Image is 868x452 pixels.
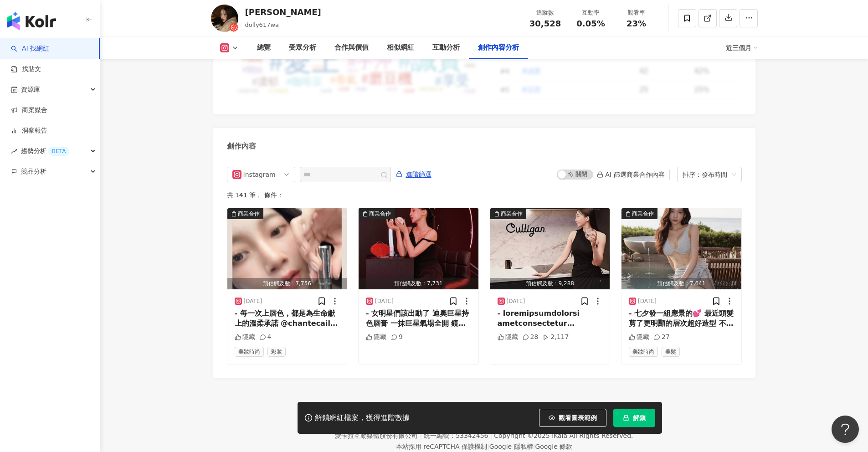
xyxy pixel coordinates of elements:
[662,347,680,357] span: 美髮
[478,42,519,53] div: 創作內容分析
[490,278,610,289] div: 預估觸及數：9,288
[552,432,567,439] a: iKala
[487,443,489,450] span: |
[289,42,316,53] div: 受眾分析
[7,12,56,30] img: logo
[21,79,40,100] span: 資源庫
[366,333,386,342] div: 隱藏
[227,208,347,289] button: 商業合作預估觸及數：7,756
[574,8,608,17] div: 互動率
[489,443,533,450] a: Google 隱私權
[726,41,758,55] div: 近三個月
[654,333,670,342] div: 27
[424,432,488,439] div: 統一編號：53342456
[529,19,561,28] span: 30,528
[227,191,742,199] div: 共 141 筆 ， 條件：
[395,167,432,181] button: 進階篩選
[629,347,658,357] span: 美妝時尚
[498,333,518,342] div: 隱藏
[235,347,264,357] span: 美妝時尚
[621,208,741,289] button: 商業合作預估觸及數：7,641
[227,208,347,289] img: post-image
[420,432,422,439] span: |
[507,298,525,305] div: [DATE]
[535,443,572,450] a: Google 條款
[391,333,403,342] div: 9
[315,413,410,423] div: 解鎖網紅檔案，獲得進階數據
[11,44,49,53] a: searchAI 找網紅
[267,347,286,357] span: 彩妝
[369,209,391,218] div: 商業合作
[245,21,279,28] span: dolly617wa
[359,208,478,289] button: 商業合作預估觸及數：7,731
[244,298,262,305] div: [DATE]
[543,333,569,342] div: 2,117
[235,308,340,329] div: - 每一次上唇色，都是為生命獻上的溫柔承諾 @chantecaille花妍柔緞唇膏 不只是極致水潤 × 奢華緞光的質感演繹 更是守護大象的愛心行動💄🐘 花妍柔緞唇膏慈善禮盒： ▫️ 霜粉寒梅 ×...
[501,209,523,218] div: 商業合作
[11,65,41,74] a: 找貼文
[490,208,610,289] img: post-image
[621,278,741,289] div: 預估觸及數：7,641
[406,167,431,182] span: 進階篩選
[638,298,657,305] div: [DATE]
[621,208,741,289] img: post-image
[396,441,572,452] span: 本站採用 reCAPTCHA 保護機制
[48,147,69,156] div: BETA
[260,333,272,342] div: 4
[375,298,394,305] div: [DATE]
[613,409,655,427] button: 解鎖
[629,333,649,342] div: 隱藏
[632,209,654,218] div: 商業合作
[235,333,255,342] div: 隱藏
[523,333,539,342] div: 28
[243,167,273,182] div: Instagram
[359,208,478,289] img: post-image
[227,141,256,151] div: 創作內容
[387,42,414,53] div: 相似網紅
[211,5,238,32] img: KOL Avatar
[559,414,597,421] span: 觀看圖表範例
[335,432,418,439] div: 愛卡拉互動媒體股份有限公司
[238,209,260,218] div: 商業合作
[528,8,563,17] div: 追蹤數
[629,308,734,329] div: - 七夕發一組應景的💕 最近頭髮剪了更明顯的層次超好造型 不管捲髮直髮內彎都好好看 一樣還是染深藍黑色光澤髮絲立即擁有 褪一點色就是深茶黑色完全不會有布丁頭的問題 謝謝 @elga12023_h...
[627,19,646,28] span: 23%
[623,415,629,421] span: lock
[533,443,535,450] span: |
[539,409,606,427] button: 觀看圖表範例
[633,414,646,421] span: 解鎖
[334,42,369,53] div: 合作與價值
[11,126,47,135] a: 洞察報告
[21,141,69,161] span: 趨勢分析
[21,161,46,182] span: 競品分析
[359,278,478,289] div: 預估觸及數：7,731
[490,432,492,439] span: |
[576,19,605,28] span: 0.05%
[11,106,47,115] a: 商案媒合
[494,432,633,439] div: Copyright © 2025 All Rights Reserved.
[11,148,17,154] span: rise
[683,167,728,182] div: 排序：發布時間
[619,8,654,17] div: 觀看率
[227,278,347,289] div: 預估觸及數：7,756
[597,171,664,178] div: AI 篩選商業合作內容
[498,308,603,329] div: - loremipsumdolorsi ametconsectetur adipiscinge seddoeiusmodtemp incididu、utlabore etdolorem！ ali...
[432,42,460,53] div: 互動分析
[366,308,471,329] div: - 女明星們該出動了 迪奧巨星持色唇膏 一抹巨星氣場全開 鏡面極光妝效一整天都閃耀動人 💋迪奧巨星派對至9/7 📍華山1914[GEOGRAPHIC_DATA] #DIOR小黑管 #做自己的巨星...
[257,42,271,53] div: 總覽
[245,6,321,18] div: [PERSON_NAME]
[490,208,610,289] button: 商業合作預估觸及數：9,288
